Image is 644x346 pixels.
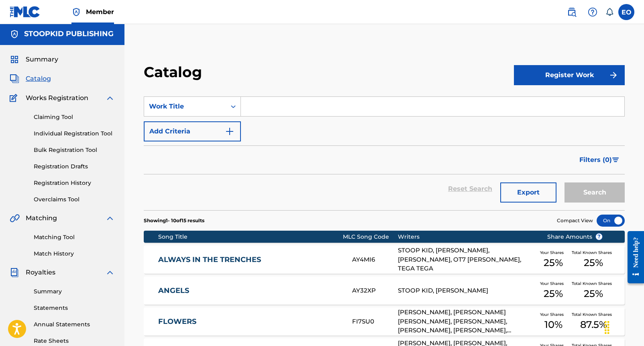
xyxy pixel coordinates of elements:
[10,268,19,277] img: Royalties
[10,93,20,103] img: Works Registration
[34,304,115,312] a: Statements
[352,255,398,264] div: AY4MI6
[579,155,612,165] span: Filters ( 0 )
[398,286,535,295] div: STOOP KID, [PERSON_NAME]
[158,286,341,295] a: ANGELS
[225,127,234,136] img: 9d2ae6d4665cec9f34b9.svg
[618,4,634,20] div: User Menu
[10,213,20,223] img: Matching
[24,29,114,39] h5: STOOPKID PUBLISHING
[26,55,58,64] span: Summary
[144,63,206,81] h2: Catalog
[71,7,81,17] img: Top Rightsholder
[500,182,556,203] button: Export
[34,233,115,242] a: Matching Tool
[514,65,625,85] button: Register Work
[144,217,204,224] p: Showing 1 - 10 of 15 results
[343,233,398,241] div: MLC Song Code
[34,179,115,187] a: Registration History
[585,4,601,20] div: Help
[34,337,115,345] a: Rate Sheets
[572,311,615,317] span: Total Known Shares
[540,250,567,256] span: Your Shares
[34,320,115,329] a: Annual Statements
[564,4,580,20] a: Public Search
[612,158,619,162] img: filter
[601,315,613,340] div: Drag
[34,250,115,258] a: Match History
[544,317,562,332] span: 10 %
[580,317,607,332] span: 87.5 %
[34,129,115,138] a: Individual Registration Tool
[398,233,535,241] div: Writers
[605,8,613,16] div: Notifications
[596,233,602,240] span: ?
[10,55,58,64] a: SummarySummary
[540,311,567,317] span: Your Shares
[544,256,563,270] span: 25 %
[26,93,88,103] span: Works Registration
[10,29,19,39] img: Accounts
[34,162,115,171] a: Registration Drafts
[26,213,57,223] span: Matching
[352,286,398,295] div: AY32XP
[352,317,398,326] div: FI7SU0
[149,102,221,111] div: Work Title
[26,268,55,277] span: Royalties
[34,287,115,296] a: Summary
[10,74,51,84] a: CatalogCatalog
[572,250,615,256] span: Total Known Shares
[622,225,644,289] iframe: Resource Center
[158,233,343,241] div: Song Title
[540,280,567,287] span: Your Shares
[10,6,41,18] img: MLC Logo
[10,55,19,64] img: Summary
[158,255,341,264] a: ALWAYS IN THE TRENCHES
[144,96,625,210] form: Search Form
[34,195,115,204] a: Overclaims Tool
[567,7,577,17] img: search
[144,121,241,141] button: Add Criteria
[588,7,597,17] img: help
[557,217,593,224] span: Compact View
[26,74,51,84] span: Catalog
[158,317,341,326] a: FLOWERS
[398,246,535,273] div: STOOP KID, [PERSON_NAME], [PERSON_NAME], OT7 [PERSON_NAME], TEGA TEGA
[105,268,115,277] img: expand
[86,7,114,16] span: Member
[604,307,644,346] iframe: Chat Widget
[34,113,115,121] a: Claiming Tool
[105,213,115,223] img: expand
[575,150,625,170] button: Filters (0)
[584,256,603,270] span: 25 %
[398,308,535,335] div: [PERSON_NAME], [PERSON_NAME] [PERSON_NAME], [PERSON_NAME], [PERSON_NAME], [PERSON_NAME], [PERSON_...
[10,74,19,84] img: Catalog
[609,70,618,80] img: f7272a7cc735f4ea7f67.svg
[584,287,603,301] span: 25 %
[544,287,563,301] span: 25 %
[34,146,115,154] a: Bulk Registration Tool
[572,280,615,287] span: Total Known Shares
[547,233,603,241] span: Share Amounts
[105,93,115,103] img: expand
